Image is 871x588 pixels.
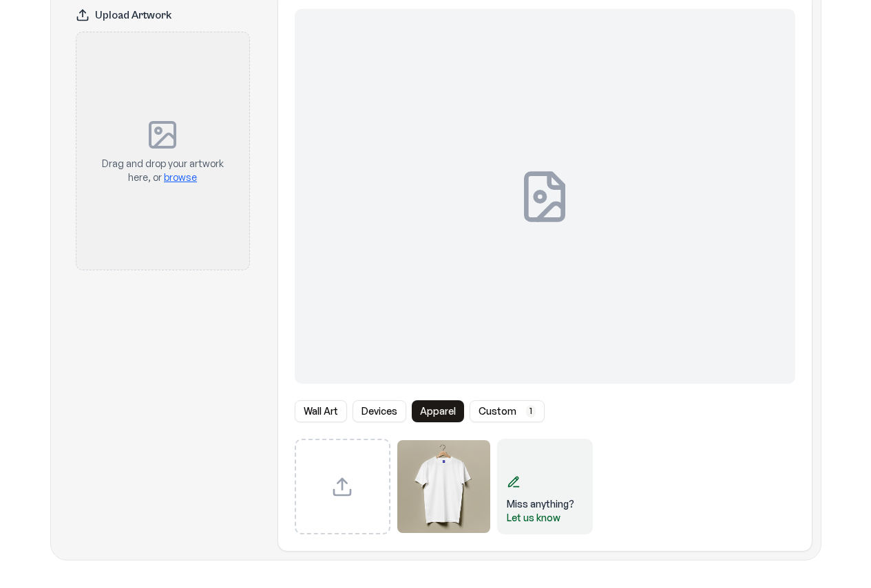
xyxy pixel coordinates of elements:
button: Devices [353,400,406,422]
div: Let us know [507,511,574,525]
span: 1 [526,405,536,417]
button: custom1 [470,400,545,422]
div: Upload Artwork [76,8,250,22]
div: Miss anything? [507,497,574,511]
div: Select template T-Shirt [396,439,492,534]
img: T-Shirt [397,440,490,533]
button: Wall Art [295,400,347,422]
div: Send feedback [497,439,593,534]
button: Apparel [412,400,464,422]
span: browse [164,171,197,183]
div: Upload custom PSD template [295,439,390,534]
p: Drag and drop your artwork here, or [98,157,227,184]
